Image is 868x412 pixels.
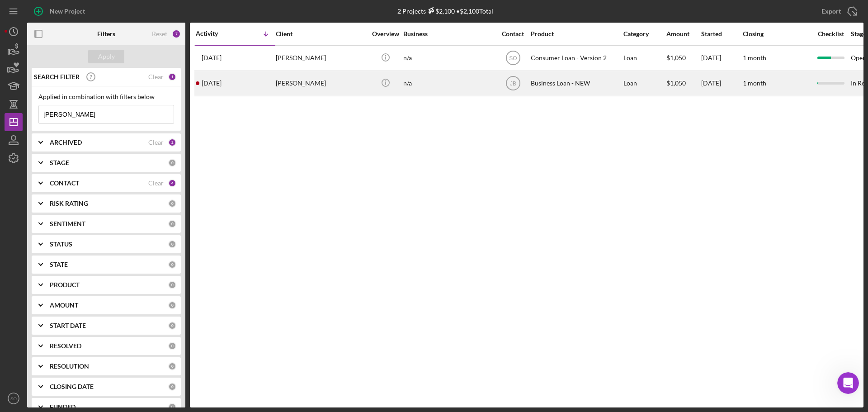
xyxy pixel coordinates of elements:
[496,30,530,38] div: Contact
[50,322,86,329] b: START DATE
[743,79,766,87] time: 1 month
[837,372,859,394] iframe: Intercom live chat
[276,46,366,70] div: [PERSON_NAME]
[168,260,176,269] div: 0
[743,30,811,38] div: Closing
[403,71,494,95] div: n/a
[148,139,164,146] div: Clear
[426,7,455,15] div: $2,100
[168,362,176,370] div: 0
[50,2,85,20] div: New Project
[623,46,665,70] div: Loan
[168,403,176,411] div: 0
[97,30,115,38] b: Filters
[148,73,164,81] div: Clear
[10,396,17,401] text: SO
[50,241,72,248] b: STATUS
[148,180,164,187] div: Clear
[168,159,176,167] div: 0
[168,240,176,248] div: 0
[701,71,742,95] div: [DATE]
[701,30,742,38] div: Started
[276,30,366,38] div: Client
[50,383,94,390] b: CLOSING DATE
[202,54,222,62] time: 2025-10-03 19:04
[168,73,176,81] div: 1
[168,383,176,391] div: 0
[276,71,366,95] div: [PERSON_NAME]
[202,80,222,87] time: 2025-10-03 18:58
[701,46,742,70] div: [DATE]
[623,30,665,38] div: Category
[50,281,80,289] b: PRODUCT
[50,363,89,370] b: RESOLUTION
[50,342,81,350] b: RESOLVED
[98,50,115,63] div: Apply
[368,30,402,38] div: Overview
[50,180,79,187] b: CONTACT
[509,55,517,62] text: SO
[88,50,124,63] button: Apply
[168,199,176,208] div: 0
[812,2,863,20] button: Export
[666,54,686,62] span: $1,050
[666,30,700,38] div: Amount
[50,139,82,146] b: ARCHIVED
[168,342,176,350] div: 0
[821,2,841,20] div: Export
[168,138,176,147] div: 2
[38,93,174,100] div: Applied in combination with filters below
[168,281,176,289] div: 0
[531,30,621,38] div: Product
[811,30,850,38] div: Checklist
[50,220,85,227] b: SENTIMENT
[168,220,176,228] div: 0
[50,159,69,166] b: STAGE
[152,30,167,38] div: Reset
[509,81,516,87] text: JB
[168,301,176,309] div: 0
[50,302,78,309] b: AMOUNT
[34,73,80,81] b: SEARCH FILTER
[168,322,176,330] div: 0
[623,71,665,95] div: Loan
[196,30,236,37] div: Activity
[743,54,766,62] time: 1 month
[172,29,181,38] div: 7
[5,389,23,407] button: SO
[403,30,494,38] div: Business
[531,71,621,95] div: Business Loan - NEW
[168,179,176,187] div: 4
[403,46,494,70] div: n/a
[50,261,68,268] b: STATE
[27,2,94,20] button: New Project
[666,79,686,87] span: $1,050
[50,200,88,207] b: RISK RATING
[531,46,621,70] div: Consumer Loan - Version 2
[397,7,493,15] div: 2 Projects • $2,100 Total
[50,403,75,411] b: FUNDED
